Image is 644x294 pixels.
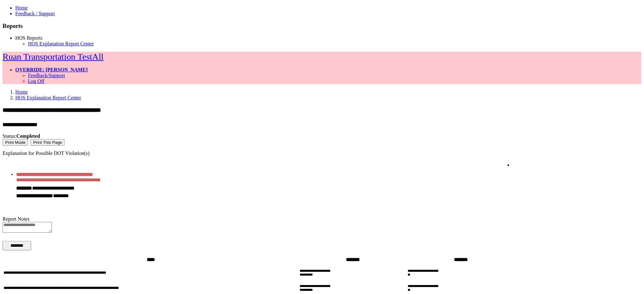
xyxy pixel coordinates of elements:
button: Print Mode [3,139,28,146]
a: Home [15,89,28,95]
a: Home [15,5,28,10]
div: Status: [3,133,641,139]
a: Log Off [28,78,44,84]
button: Change Filter Options [3,241,31,251]
a: Feedback/Support [28,73,65,78]
a: Ruan Transportation TestAll [3,52,104,62]
div: Explanation for Possible DOT Violation(s) [3,150,641,156]
a: HOS Reports [15,35,43,41]
a: HOS Explanation Report Center [15,95,81,100]
div: Report Notes [3,216,641,222]
strong: Completed [17,133,40,139]
button: Print This Page [31,139,64,146]
a: HOS Explanation Report Center [28,41,94,46]
a: Feedback / Support [15,11,55,16]
a: OVERRIDE: [PERSON_NAME] [15,67,88,72]
h3: Reports [3,23,641,30]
